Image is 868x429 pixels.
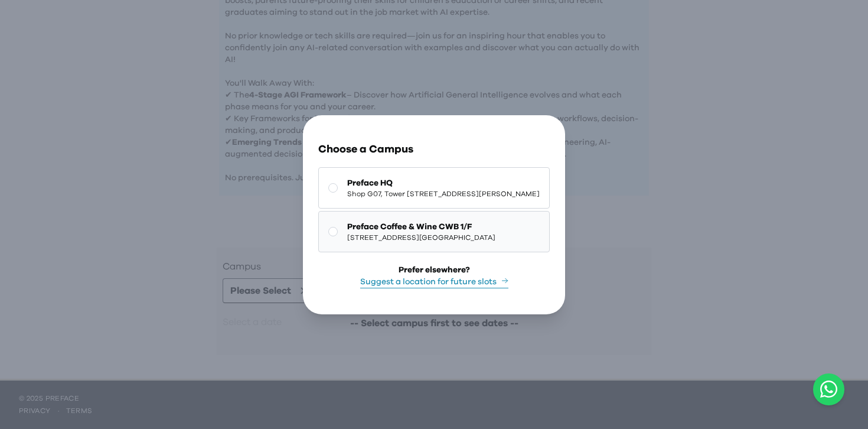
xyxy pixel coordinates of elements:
[347,221,495,233] span: Preface Coffee & Wine CWB 1/F
[318,211,550,252] button: Preface Coffee & Wine CWB 1/F[STREET_ADDRESS][GEOGRAPHIC_DATA]
[399,264,470,276] div: Prefer elsewhere?
[360,276,508,288] button: Suggest a location for future slots
[347,233,495,242] span: [STREET_ADDRESS][GEOGRAPHIC_DATA]
[318,167,550,209] button: Preface HQShop G07, Tower [STREET_ADDRESS][PERSON_NAME]
[347,177,540,189] span: Preface HQ
[347,189,540,199] span: Shop G07, Tower [STREET_ADDRESS][PERSON_NAME]
[318,141,550,158] h3: Choose a Campus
